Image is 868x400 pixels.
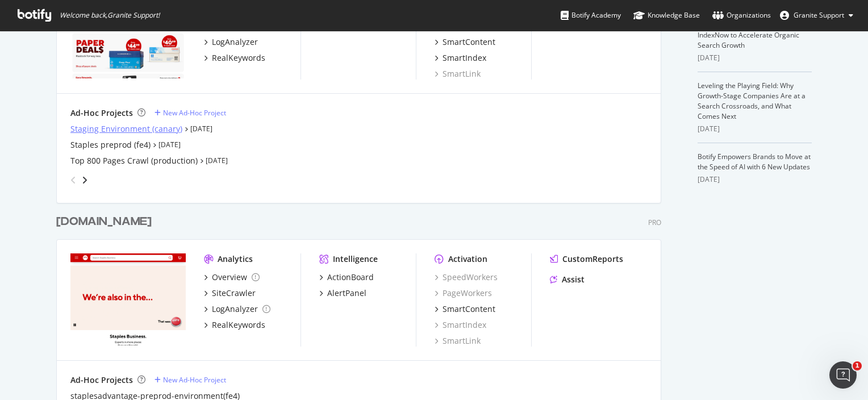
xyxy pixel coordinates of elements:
div: New Ad-Hoc Project [163,375,226,385]
a: [DOMAIN_NAME] [56,214,156,230]
button: Granite Support [771,6,862,24]
div: SmartIndex [443,52,486,64]
a: New Ad-Hoc Project [155,375,226,385]
div: Assist [562,274,585,285]
div: SiteCrawler [212,287,256,299]
a: [DATE] [158,140,181,149]
a: ActionBoard [319,272,374,283]
div: Overview [212,272,247,283]
a: LogAnalyzer [204,303,270,315]
a: SmartIndex [435,52,486,64]
span: Granite Support [794,10,844,20]
div: [DOMAIN_NAME] [56,214,152,230]
a: SmartLink [435,68,481,80]
a: Botify Empowers Brands to Move at the Speed of AI with 6 New Updates [698,152,811,172]
div: RealKeywords [212,319,265,331]
a: RealKeywords [204,52,265,64]
a: PageWorkers [435,287,492,299]
div: SmartContent [443,303,495,315]
div: Botify Academy [561,10,621,21]
div: LogAnalyzer [212,303,258,315]
img: staplesadvantage.com [70,253,186,345]
div: [DATE] [698,124,812,134]
div: New Ad-Hoc Project [163,108,226,118]
a: Why Mid-Sized Brands Should Use IndexNow to Accelerate Organic Search Growth [698,20,806,50]
div: Activation [448,253,487,265]
a: [DATE] [190,124,212,134]
div: AlertPanel [327,287,366,299]
a: Leveling the Playing Field: Why Growth-Stage Companies Are at a Search Crossroads, and What Comes... [698,81,806,121]
a: SmartContent [435,36,495,48]
div: Organizations [712,10,771,21]
div: Knowledge Base [633,10,700,21]
div: ActionBoard [327,272,374,283]
div: LogAnalyzer [212,36,258,48]
a: AlertPanel [319,287,366,299]
a: Assist [550,274,585,285]
div: angle-left [66,171,81,189]
div: [DATE] [698,53,812,63]
iframe: Intercom live chat [829,361,857,389]
div: Intelligence [333,253,378,265]
div: Analytics [218,253,253,265]
a: SiteCrawler [204,287,256,299]
div: Pro [648,218,661,227]
a: Staples preprod (fe4) [70,139,151,151]
a: CustomReports [550,253,623,265]
a: Top 800 Pages Crawl (production) [70,155,198,166]
a: SmartContent [435,303,495,315]
div: SmartContent [443,36,495,48]
a: SmartIndex [435,319,486,331]
div: angle-right [81,174,89,186]
a: RealKeywords [204,319,265,331]
span: 1 [853,361,862,370]
a: SmartLink [435,335,481,347]
div: CustomReports [562,253,623,265]
a: Staging Environment (canary) [70,123,182,135]
span: Welcome back, Granite Support ! [60,11,160,20]
a: Overview [204,272,260,283]
a: [DATE] [206,156,228,165]
a: New Ad-Hoc Project [155,108,226,118]
a: SpeedWorkers [435,272,498,283]
a: LogAnalyzer [204,36,258,48]
div: Ad-Hoc Projects [70,374,133,386]
div: Ad-Hoc Projects [70,107,133,119]
div: [DATE] [698,174,812,185]
div: RealKeywords [212,52,265,64]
